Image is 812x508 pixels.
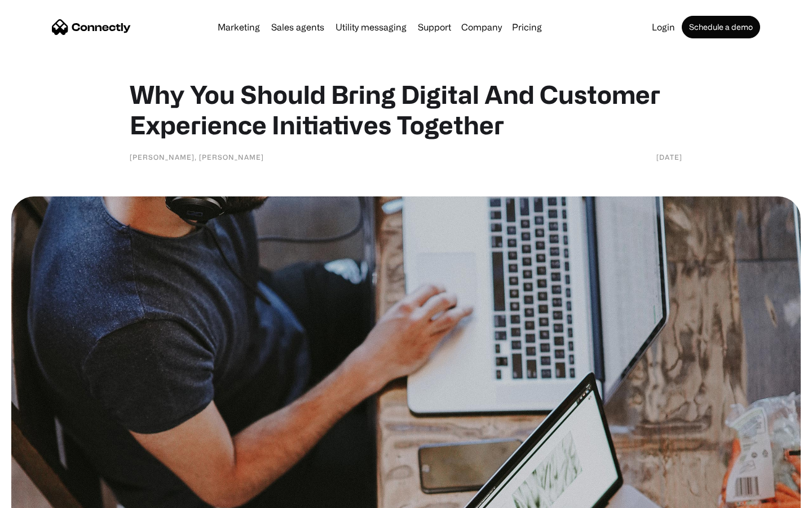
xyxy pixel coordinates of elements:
[656,151,682,163] div: [DATE]
[52,19,131,36] a: home
[267,23,329,32] a: Sales agents
[647,23,679,32] a: Login
[331,23,411,32] a: Utility messaging
[507,23,546,32] a: Pricing
[461,19,502,35] div: Company
[213,23,264,32] a: Marketing
[458,19,505,35] div: Company
[23,488,68,504] ul: Language list
[130,151,264,163] div: [PERSON_NAME], [PERSON_NAME]
[413,23,456,32] a: Support
[682,16,760,38] a: Schedule a demo
[130,79,682,140] h1: Why You Should Bring Digital And Customer Experience Initiatives Together
[11,488,68,504] aside: Language selected: English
